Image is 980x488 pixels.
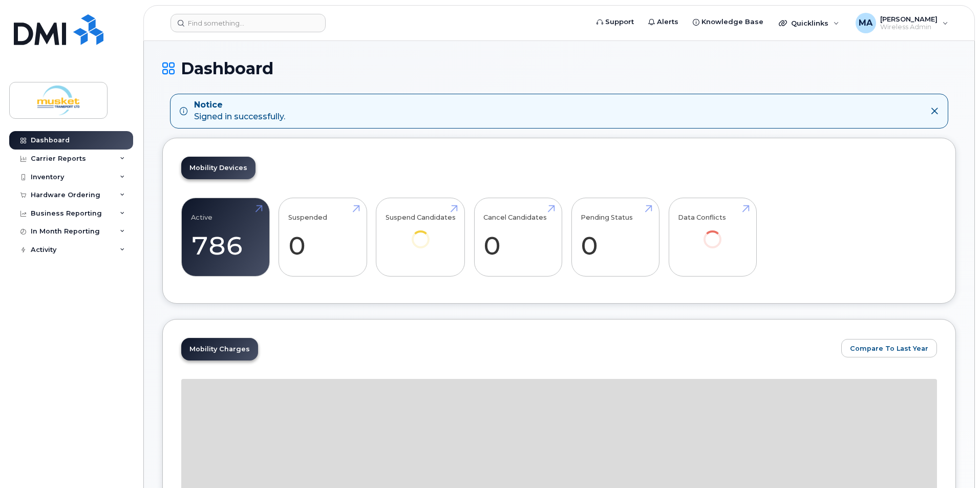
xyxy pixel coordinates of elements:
h1: Dashboard [162,59,956,77]
div: Signed in successfully. [194,99,285,123]
button: Compare To Last Year [841,339,937,357]
a: Active 786 [191,203,260,271]
a: Mobility Charges [181,338,258,360]
a: Data Conflicts [678,203,747,262]
span: Compare To Last Year [850,344,928,353]
a: Suspended 0 [288,203,357,271]
a: Mobility Devices [181,157,255,179]
a: Cancel Candidates 0 [483,203,552,271]
a: Suspend Candidates [386,203,456,262]
strong: Notice [194,99,285,111]
a: Pending Status 0 [581,203,650,271]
